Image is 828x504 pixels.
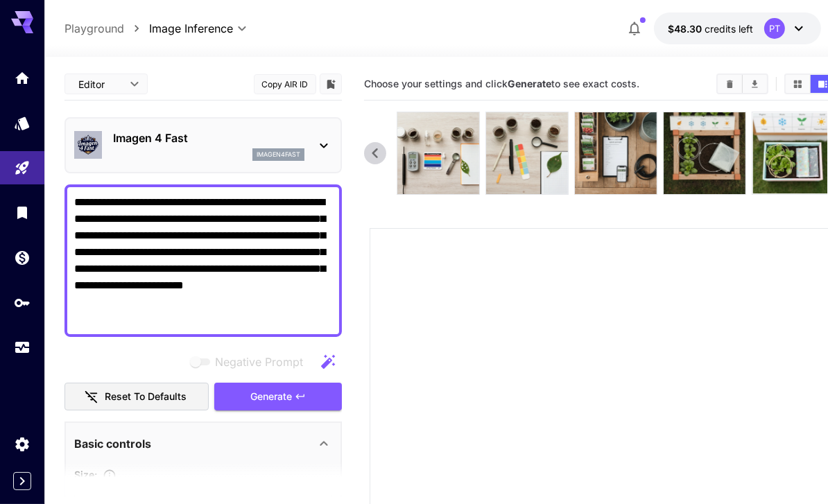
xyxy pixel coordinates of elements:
[786,75,810,93] button: Show media in grid view
[78,77,121,92] span: Editor
[187,353,314,370] span: Negative prompts are not compatible with the selected model.
[486,112,568,194] img: taVhuh8XNAb1N74Q5fZ2rHo+2oHVnDsw13ljSlq9+sejsv92hZcAAA==
[764,18,785,39] div: PT
[716,73,768,94] div: Clear AllDownload All
[215,354,303,370] span: Negative Prompt
[64,20,124,37] a: Playground
[743,75,767,93] button: Download All
[250,388,292,406] span: Generate
[14,204,31,221] div: Library
[508,78,551,89] b: Generate
[64,383,209,411] button: Reset to defaults
[664,112,745,194] img: pQtn8lQdEQOSWCxPcdGtOYwAAAA=
[214,383,342,411] button: Generate
[257,150,300,159] p: imagen4fast
[74,427,332,460] div: Basic controls
[113,130,304,146] p: Imagen 4 Fast
[14,339,31,356] div: Usage
[668,21,753,36] div: $48.29771
[364,78,639,89] span: Choose your settings and click to see exact costs.
[254,74,316,94] button: Copy AIR ID
[14,159,31,177] div: Playground
[575,112,657,194] img: 6pcmfgHm5QPJ2Tcv1p3ppiraxKWMVDToAAAA==
[718,75,742,93] button: Clear All
[14,435,31,453] div: Settings
[654,12,821,44] button: $48.29771PT
[149,20,233,37] span: Image Inference
[74,124,332,166] div: Imagen 4 Fastimagen4fast
[14,249,31,266] div: Wallet
[325,76,337,92] button: Add to library
[14,69,31,87] div: Home
[74,435,151,452] p: Basic controls
[705,23,753,35] span: credits left
[14,114,31,132] div: Models
[668,23,705,35] span: $48.30
[14,294,31,311] div: API Keys
[397,112,479,194] img: Zcy8jNmTy3TZtaaW+wAAAA
[13,472,31,490] button: Expand sidebar
[64,20,149,37] nav: breadcrumb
